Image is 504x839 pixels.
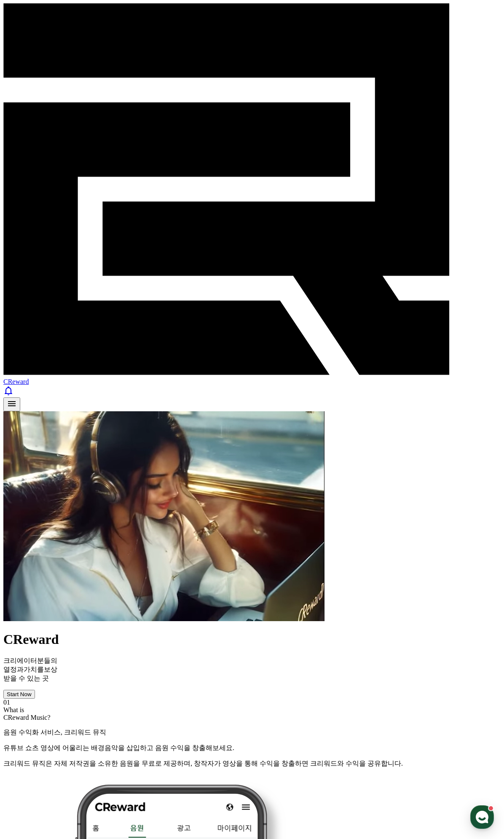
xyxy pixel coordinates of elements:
[109,267,162,288] a: 설정
[3,632,501,647] h1: CReward
[3,378,29,385] span: CReward
[3,690,35,697] a: Start Now
[3,657,501,683] p: 크리에이터분들의 과 를 받을 수 있는 곳
[3,744,501,753] p: 유튜브 쇼츠 영상에 어울리는 배경음악을 삽입하고 음원 수익을 창출해보세요.
[3,690,35,699] button: Start Now
[27,280,32,287] span: 홈
[3,760,403,767] span: 크리워드 뮤직은 자체 저작권을 소유한 음원을 무료로 제공하며, 창작자가 영상을 통해 수익을 창출하면 크리워드와 수익을 공유합니다.
[44,666,57,673] span: 보상
[130,280,140,287] span: 설정
[3,699,501,706] div: 01
[24,666,37,673] span: 가치
[3,729,62,736] span: 음원 수익화 서비스,
[56,267,109,288] a: 대화
[77,280,87,287] span: 대화
[3,370,501,385] a: CReward
[3,706,51,721] span: What is CReward Music?
[64,729,106,736] span: 크리워드 뮤직
[7,691,32,697] div: Start Now
[3,267,56,288] a: 홈
[3,666,17,673] span: 열정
